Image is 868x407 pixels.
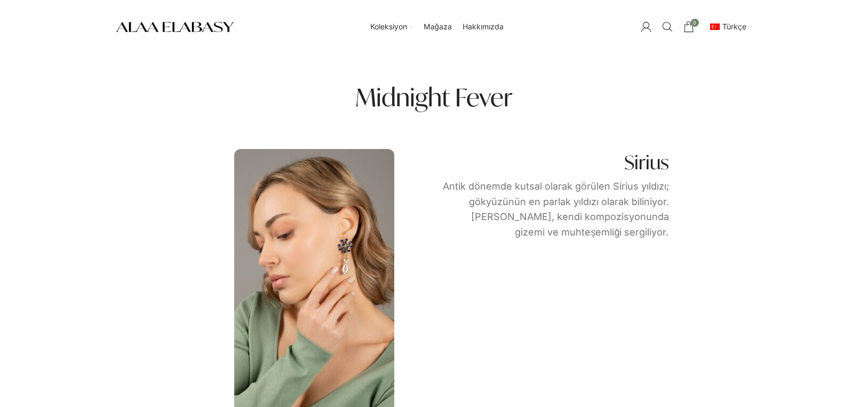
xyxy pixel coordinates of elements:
h4: midnight fever [355,80,513,114]
span: Koleksiyon [370,22,407,32]
span: Hakkımızda [463,22,504,32]
h4: Sirius [624,149,669,176]
a: Site logo [116,21,234,30]
div: İkincil navigasyon [702,16,758,37]
div: Ana yönlendirici [239,16,635,37]
a: Arama [657,16,678,37]
span: Türkçe [722,22,746,31]
span: 0 [691,19,699,27]
a: Image link [234,277,394,286]
a: tr_TRTürkçe [707,16,752,37]
span: Mağaza [424,22,452,32]
a: Hakkımızda [463,16,504,37]
p: Antik dönemde kutsal olarak görülen Sirius yıldızı; gökyüzünün en parlak yıldızı olarak biliniyor... [440,179,669,240]
img: Türkçe [710,24,720,30]
a: 0 [678,16,699,37]
a: Mağaza [424,16,452,37]
a: Koleksiyon [370,16,413,37]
